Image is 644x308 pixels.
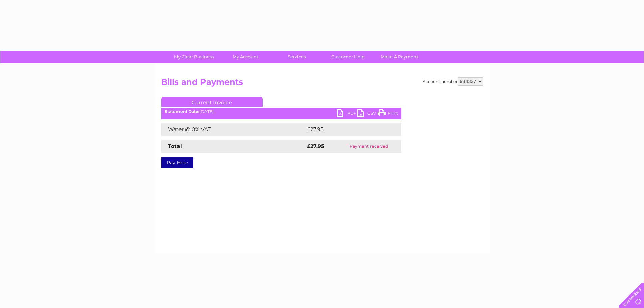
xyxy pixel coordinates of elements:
[166,51,222,63] a: My Clear Business
[165,109,199,114] b: Statement Date:
[161,109,401,114] div: [DATE]
[307,143,324,149] strong: £27.95
[337,109,357,119] a: PDF
[305,123,387,136] td: £27.95
[337,140,401,153] td: Payment received
[168,143,182,149] strong: Total
[161,77,483,90] h2: Bills and Payments
[161,97,263,107] a: Current Invoice
[320,51,376,63] a: Customer Help
[269,51,325,63] a: Services
[423,77,483,86] div: Account number
[357,109,378,119] a: CSV
[161,157,193,168] a: Pay Here
[372,51,427,63] a: Make A Payment
[161,123,305,136] td: Water @ 0% VAT
[217,51,273,63] a: My Account
[378,109,398,119] a: Print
